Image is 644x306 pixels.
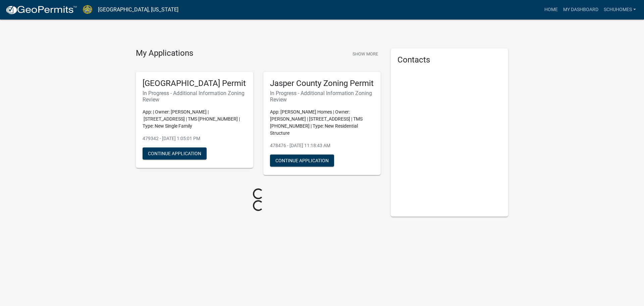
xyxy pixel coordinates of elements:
h5: [GEOGRAPHIC_DATA] Permit [143,79,247,88]
a: SchuHomes [601,3,639,16]
h5: Jasper County Zoning Permit [270,79,374,88]
a: My Dashboard [560,3,601,16]
a: [GEOGRAPHIC_DATA], [US_STATE] [98,4,178,15]
p: 478476 - [DATE] 11:18:43 AM [270,142,374,149]
h4: My Applications [136,48,193,58]
a: Home [542,3,560,16]
p: App: [PERSON_NAME] Homes | Owner: [PERSON_NAME] | [STREET_ADDRESS] | TMS [PHONE_NUMBER] | Type: N... [270,108,374,137]
p: 479342 - [DATE] 1:05:01 PM [143,135,247,142]
h5: Contacts [397,55,501,65]
button: Continue Application [270,155,334,167]
button: Continue Application [143,147,207,160]
h6: In Progress - Additional Information Zoning Review [270,90,374,103]
p: App: | Owner: [PERSON_NAME] | [STREET_ADDRESS] | TMS [PHONE_NUMBER] | Type: New Single Family [143,108,247,130]
button: Show More [350,48,381,59]
img: Jasper County, South Carolina [83,5,93,14]
h6: In Progress - Additional Information Zoning Review [143,90,247,103]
